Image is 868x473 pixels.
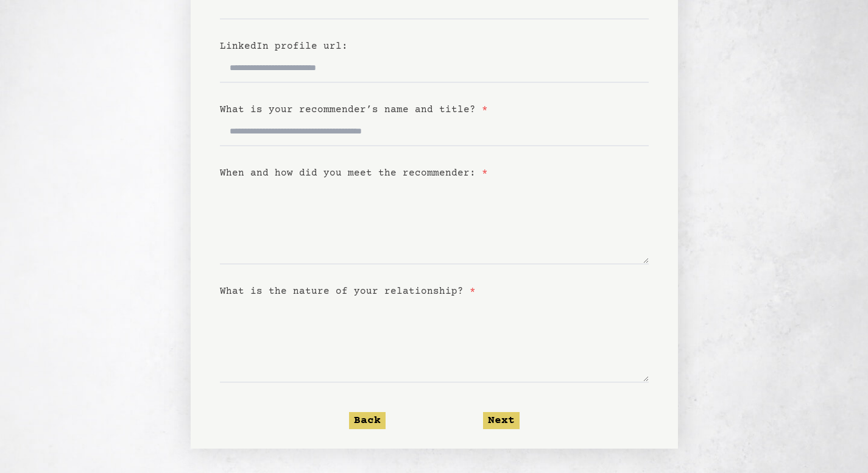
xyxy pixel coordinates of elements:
button: Next [483,412,520,429]
label: When and how did you meet the recommender: [220,168,488,179]
button: Back [349,412,386,429]
label: What is your recommender’s name and title? [220,104,488,115]
label: What is the nature of your relationship? [220,286,476,297]
label: LinkedIn profile url: [220,41,348,52]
